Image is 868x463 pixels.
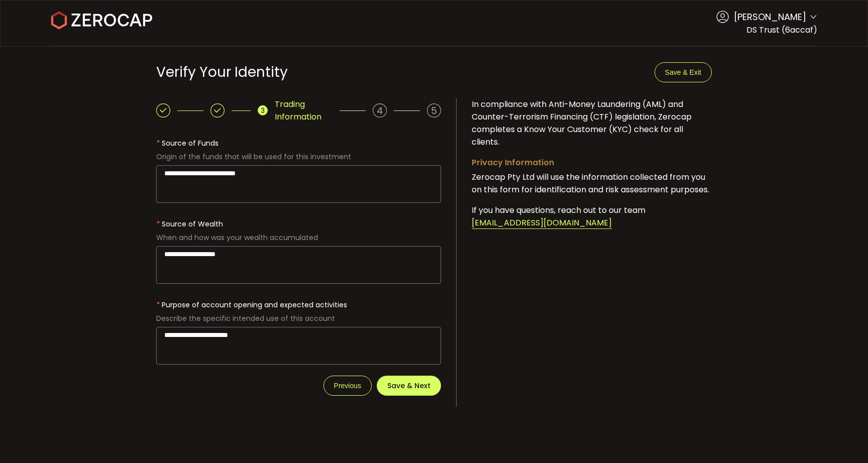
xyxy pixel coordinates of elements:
[665,68,701,76] span: Save & Exit
[734,10,806,24] span: [PERSON_NAME]
[748,355,868,463] iframe: Chat Widget
[334,382,361,390] span: Previous
[655,62,712,82] button: Save & Exit
[472,98,692,148] span: In compliance with Anti-Money Laundering (AML) and Counter-Terrorism Financing (CTF) legislation,...
[275,98,333,123] span: Trading Information
[387,382,430,389] span: Save & Next
[156,62,288,82] span: Verify Your Identity
[377,376,441,396] button: Save & Next
[472,204,645,216] span: If you have questions, reach out to our team
[472,157,554,168] span: Privacy Information
[323,376,372,396] button: Previous
[472,171,709,195] span: Zerocap Pty Ltd will use the information collected from you on this form for identification and r...
[472,217,612,229] span: [EMAIL_ADDRESS][DOMAIN_NAME]
[746,24,817,36] span: DS Trust (6accaf)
